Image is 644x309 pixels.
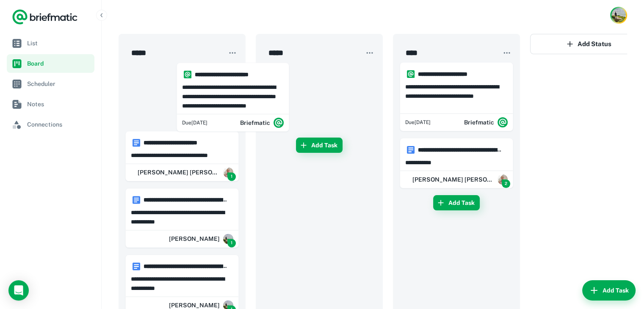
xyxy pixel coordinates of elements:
button: Account button [610,7,627,24]
a: Notes [7,95,94,113]
span: Notes [27,99,91,109]
button: Add Task [433,195,480,210]
span: List [27,39,91,48]
div: Load Chat [8,280,29,301]
a: Connections [7,115,94,134]
a: Board [7,54,94,73]
span: Board [27,59,91,68]
span: Scheduler [27,79,91,88]
button: Add Task [582,280,636,301]
span: Connections [27,120,91,129]
a: Logo [12,8,78,25]
a: List [7,34,94,52]
a: Scheduler [7,74,94,93]
img: Karl Chaffey [611,8,626,22]
button: Add Task [296,138,343,153]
